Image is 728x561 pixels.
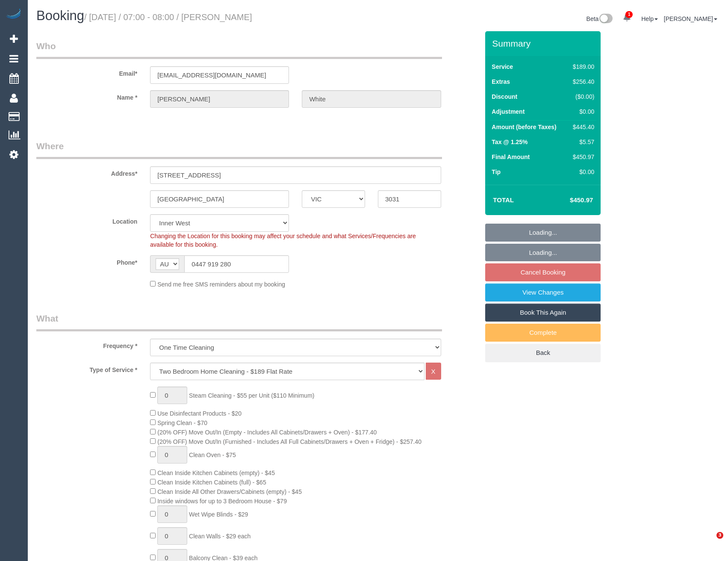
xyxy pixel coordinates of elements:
[157,429,377,436] span: (20% OFF) Move Out/In (Empty - Includes All Cabinets/Drawers + Oven) - $177.40
[157,498,287,505] span: Inside windows for up to 3 Bedroom House - $79
[157,438,421,445] span: (20% OFF) Move Out/In (Furnished - Includes All Full Cabinets/Drawers + Oven + Fridge) - $257.40
[30,214,144,226] label: Location
[492,138,528,146] label: Tax @ 1.25%
[157,479,266,486] span: Clean Inside Kitchen Cabinets (full) - $65
[569,168,594,176] div: $0.00
[157,419,207,426] span: Spring Clean - $70
[598,14,613,25] img: New interface
[699,532,719,552] iframe: Intercom live chat
[492,38,596,48] h3: Summary
[492,62,513,71] label: Service
[36,140,442,159] legend: Where
[544,197,593,204] h4: $450.97
[184,255,289,273] input: Phone*
[716,532,723,539] span: 3
[84,12,252,22] small: / [DATE] / 07:00 - 08:00 / [PERSON_NAME]
[492,153,530,161] label: Final Amount
[157,488,302,495] span: Clean Inside All Other Drawers/Cabinets (empty) - $45
[302,90,441,108] input: Last Name*
[189,392,314,399] span: Steam Cleaning - $55 per Unit ($110 Minimum)
[378,190,441,208] input: Post Code*
[664,15,717,22] a: [PERSON_NAME]
[36,40,442,59] legend: Who
[30,90,144,102] label: Name *
[157,410,242,417] span: Use Disinfectant Products - $20
[189,452,236,458] span: Clean Oven - $75
[492,107,525,116] label: Adjustment
[569,153,594,161] div: $450.97
[5,9,22,21] img: Automaid Logo
[189,511,248,518] span: Wet Wipe Blinds - $29
[30,255,144,267] label: Phone*
[485,304,601,322] a: Book This Again
[587,15,613,22] a: Beta
[189,533,251,540] span: Clean Walls - $29 each
[485,344,601,362] a: Back
[492,77,510,86] label: Extras
[36,312,442,331] legend: What
[619,9,635,27] a: 1
[569,107,594,116] div: $0.00
[492,168,501,176] label: Tip
[492,123,556,131] label: Amount (before Taxes)
[150,90,289,108] input: First Name*
[157,469,275,476] span: Clean Inside Kitchen Cabinets (empty) - $45
[625,11,633,18] span: 1
[569,138,594,146] div: $5.57
[569,62,594,71] div: $189.00
[150,66,289,84] input: Email*
[569,77,594,86] div: $256.40
[30,66,144,78] label: Email*
[157,281,285,288] span: Send me free SMS reminders about my booking
[485,283,601,301] a: View Changes
[492,92,517,101] label: Discount
[569,123,594,131] div: $445.40
[36,8,84,23] span: Booking
[569,92,594,101] div: ($0.00)
[150,190,289,208] input: Suburb*
[30,339,144,350] label: Frequency *
[641,15,658,22] a: Help
[150,233,416,248] span: Changing the Location for this booking may affect your schedule and what Services/Frequencies are...
[493,196,514,204] strong: Total
[30,363,144,374] label: Type of Service *
[30,166,144,178] label: Address*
